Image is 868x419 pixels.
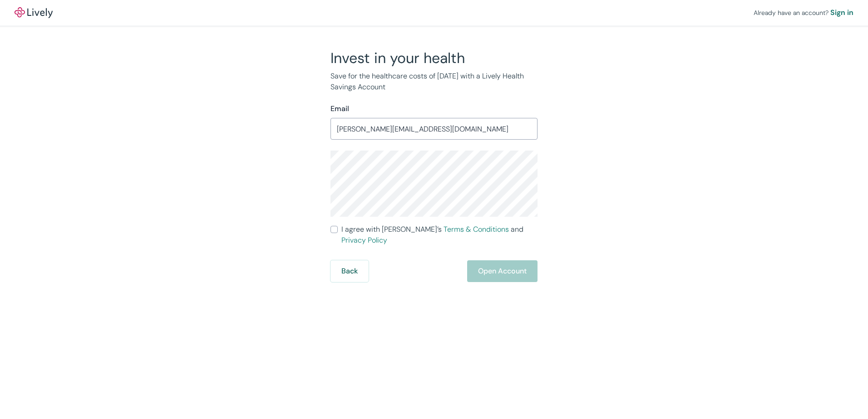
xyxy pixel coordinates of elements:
a: Privacy Policy [341,235,387,245]
h2: Invest in your health [330,49,538,67]
label: Email [330,103,349,114]
div: Already have an account? [754,7,853,18]
p: Save for the healthcare costs of [DATE] with a Lively Health Savings Account [330,71,538,93]
a: LivelyLively [15,7,53,18]
span: I agree with [PERSON_NAME]’s and [341,224,538,246]
button: Back [330,260,369,282]
a: Terms & Conditions [444,224,509,234]
img: Lively [15,7,53,18]
a: Sign in [830,7,853,18]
